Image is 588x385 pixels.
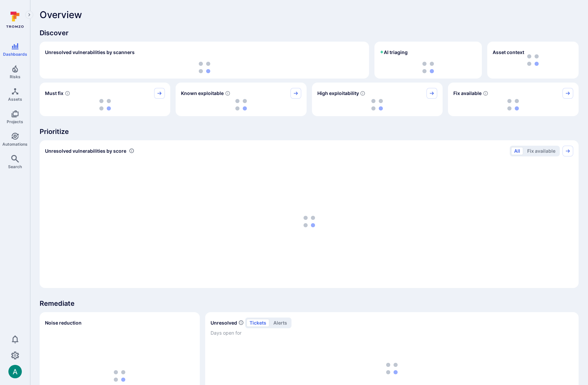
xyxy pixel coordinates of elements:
[211,320,237,326] h2: Unresolved
[246,319,269,327] button: tickets
[371,99,383,110] img: Loading...
[10,74,20,79] span: Risks
[40,127,579,136] span: Prioritize
[524,147,558,155] button: Fix available
[25,11,33,19] button: Expand navigation menu
[181,90,224,97] span: Known exploitable
[380,62,477,73] div: loading spinner
[448,83,579,116] div: Fix available
[8,365,22,378] div: Arjan Dehar
[7,119,23,124] span: Projects
[507,99,519,110] img: Loading...
[238,319,244,326] span: Number of unresolved items by priority and days open
[181,99,301,111] div: loading spinner
[8,164,22,169] span: Search
[45,148,126,154] span: Unresolved vulnerabilities by score
[8,365,22,378] img: ACg8ocLSa5mPYBaXNx3eFu_EmspyJX0laNWN7cXOFirfQ7srZveEpg=s96-c
[8,97,22,102] span: Assets
[114,370,125,382] img: Loading...
[453,99,573,111] div: loading spinner
[422,62,434,73] img: Loading...
[65,91,70,96] svg: Risk score >=40 , missed SLA
[40,28,579,38] span: Discover
[380,49,408,56] h2: AI triaging
[45,49,135,56] h2: Unresolved vulnerabilities by scanners
[199,62,210,73] img: Loading...
[211,330,573,336] span: Days open for
[317,90,359,97] span: High exploitability
[483,91,488,96] svg: Vulnerabilities with fix available
[45,160,573,283] div: loading spinner
[511,147,523,155] button: All
[27,12,32,18] i: Expand navigation menu
[176,83,306,116] div: Known exploitable
[312,83,443,116] div: High exploitability
[99,99,111,110] img: Loading...
[45,62,364,73] div: loading spinner
[453,90,482,97] span: Fix available
[45,90,63,97] span: Must fix
[360,91,365,96] svg: EPSS score ≥ 0.7
[304,216,315,227] img: Loading...
[270,319,290,327] button: alerts
[225,91,230,96] svg: Confirmed exploitable by KEV
[129,147,134,154] div: Number of vulnerabilities in status 'Open' 'Triaged' and 'In process' grouped by score
[40,299,579,308] span: Remediate
[45,99,165,111] div: loading spinner
[317,99,437,111] div: loading spinner
[2,142,28,147] span: Automations
[3,52,27,57] span: Dashboards
[40,83,170,116] div: Must fix
[493,49,524,56] span: Asset context
[45,320,82,326] span: Noise reduction
[40,9,82,20] span: Overview
[235,99,247,110] img: Loading...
